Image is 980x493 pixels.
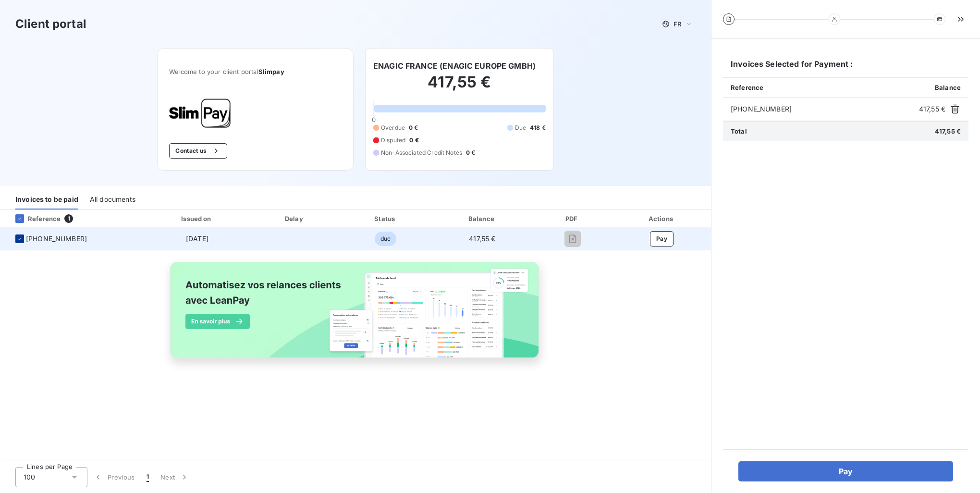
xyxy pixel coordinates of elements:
[258,68,284,75] span: Slimpay
[723,58,968,77] h6: Invoices Selected for Payment :
[614,214,709,223] div: Actions
[935,127,961,135] span: 417,55 €
[372,116,376,123] span: 0
[381,136,405,145] span: Disputed
[530,123,546,132] span: 418 €
[155,467,195,487] button: Next
[469,234,495,243] span: 417,55 €
[515,123,526,132] span: Due
[186,234,208,243] span: [DATE]
[15,15,86,33] h3: Client portal
[169,143,227,159] button: Contact us
[375,232,396,246] span: due
[169,68,342,75] span: Welcome to your client portal
[146,214,248,223] div: Issued on
[650,231,674,246] button: Pay
[64,214,73,223] span: 1
[373,73,546,101] h2: 417,55 €
[535,214,611,223] div: PDF
[87,467,141,487] button: Previous
[15,189,78,210] div: Invoices to be paid
[253,214,338,223] div: Delay
[90,189,135,210] div: All documents
[738,461,953,481] button: Pay
[381,123,405,132] span: Overdue
[731,127,747,135] span: Total
[24,472,35,482] span: 100
[341,214,430,223] div: Status
[141,467,155,487] button: 1
[409,136,418,145] span: 0 €
[466,148,475,157] span: 0 €
[169,99,231,128] img: Company logo
[919,104,945,114] span: 417,55 €
[26,234,87,244] span: [PHONE_NUMBER]
[147,472,149,482] span: 1
[434,214,531,223] div: Balance
[935,84,961,91] span: Balance
[161,256,550,374] img: banner
[674,20,681,28] span: FR
[409,123,418,132] span: 0 €
[8,214,61,223] div: Reference
[731,104,915,114] span: [PHONE_NUMBER]
[731,84,763,91] span: Reference
[373,60,536,72] h6: ENAGIC FRANCE (ENAGIC EUROPE GMBH)
[381,148,462,157] span: Non-Associated Credit Notes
